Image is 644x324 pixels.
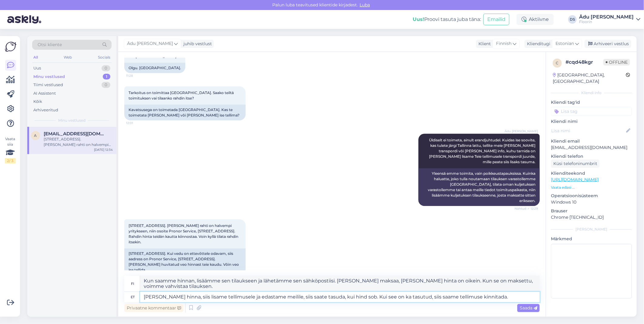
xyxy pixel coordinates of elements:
[551,193,632,199] p: Operatsioonisüsteem
[517,14,554,25] div: Aktiivne
[551,127,625,134] input: Lisa nimi
[505,129,538,133] span: Ädu [PERSON_NAME]
[131,278,134,289] div: fi
[44,137,113,147] div: [STREET_ADDRESS]. [PERSON_NAME] rahti on halvempi yritykseen, niin osoite Pronor Service, [STREET...
[33,74,65,80] div: Minu vestlused
[124,63,185,73] div: Olgu. [GEOGRAPHIC_DATA].
[140,276,540,292] textarea: Kun saamme hinnan, lisäämme sen tilaukseen ja lähetämme sen sähköpostiisi, jonka jälkeen [PERSON_...
[44,131,107,137] span: ari.kokko2@gmail.com
[34,133,37,138] span: a
[551,227,632,232] div: [PERSON_NAME]
[5,41,16,52] img: Askly Logo
[551,138,632,144] p: Kliendi email
[94,147,113,152] div: [DATE] 12:34
[579,15,634,19] div: Ädu [PERSON_NAME]
[525,41,550,47] div: Klienditugi
[603,59,630,66] span: Offline
[418,168,540,206] div: Yleensä emme toimita, vain poikkeustapauksissa. Kuinka haluatte, joko tulla noutamaan tilauksen v...
[551,160,600,168] div: Küsi telefoninumbrit
[551,118,632,125] p: Kliendi nimi
[131,292,135,302] div: et
[124,105,246,120] div: Kavatsusega on toimetada [GEOGRAPHIC_DATA]. Kas te toimetate [PERSON_NAME] või [PERSON_NAME] ise ...
[551,107,632,116] input: Lisa tag
[551,236,632,242] p: Märkmed
[555,40,574,47] span: Estonian
[579,19,634,24] div: Floorin
[129,223,239,244] span: [STREET_ADDRESS]. [PERSON_NAME] rahti on halvempi yritykseen, niin osoite Pronor Service, [STREET...
[32,53,39,61] div: All
[102,82,110,88] div: 0
[551,185,632,190] p: Vaata edasi ...
[520,305,537,311] span: Saada
[565,59,603,66] div: # cqd48kgr
[124,304,183,312] div: Privaatne kommentaar
[551,199,632,205] p: Windows 10
[181,41,212,47] div: juhib vestlust
[126,121,149,125] span: 12:01
[483,14,509,25] button: Emailid
[413,16,481,23] div: Proovi tasuta juba täna:
[38,42,62,48] span: Otsi kliente
[568,15,577,24] div: DS
[476,41,491,47] div: Klient
[551,214,632,221] p: Chrome [TECHNICAL_ID]
[413,16,424,22] b: Uus!
[358,2,372,8] span: Luba
[126,73,149,78] span: 11:28
[515,206,538,211] span: Nähtud ✓ 12:29
[33,82,63,88] div: Tiimi vestlused
[496,40,512,47] span: Finnish
[63,53,73,61] div: Web
[58,118,86,123] span: Minu vestlused
[140,292,540,302] textarea: [PERSON_NAME] hinna, siis lisame tellimusele ja edastame meilile, siis saate tasuda, kui hind so....
[124,248,246,275] div: [STREET_ADDRESS]. Kui vedu on ettevõttele odavam, siis aadress on Pronor Service, [STREET_ADDRESS...
[551,90,632,96] div: Kliendi info
[551,153,632,160] p: Kliendi telefon
[551,144,632,151] p: [EMAIL_ADDRESS][DOMAIN_NAME]
[551,99,632,106] p: Kliendi tag'id
[551,170,632,177] p: Klienditeekond
[5,158,16,164] div: 2 / 3
[33,99,42,105] div: Kõik
[33,90,56,96] div: AI Assistent
[97,53,112,61] div: Socials
[551,208,632,214] p: Brauser
[551,177,599,182] a: [URL][DOMAIN_NAME]
[556,61,559,65] span: c
[127,40,173,47] span: Ädu [PERSON_NAME]
[103,74,110,80] div: 1
[33,65,41,71] div: Uus
[429,138,536,164] span: Üldiselt ei toimeta, ainult erandjuhtudel. Kuidas ise soovite, kas tulete järgi Tallinna lattu, t...
[585,40,631,48] div: Arhiveeri vestlus
[33,107,58,113] div: Arhiveeritud
[553,72,626,85] div: [GEOGRAPHIC_DATA], [GEOGRAPHIC_DATA]
[102,65,110,71] div: 0
[5,136,16,164] div: Vaata siia
[129,90,235,100] span: Tarkoitus on toimittaa [GEOGRAPHIC_DATA]. Saako teiltä toimituksen vai tilaanko rahdin itse?
[579,15,640,24] a: Ädu [PERSON_NAME]Floorin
